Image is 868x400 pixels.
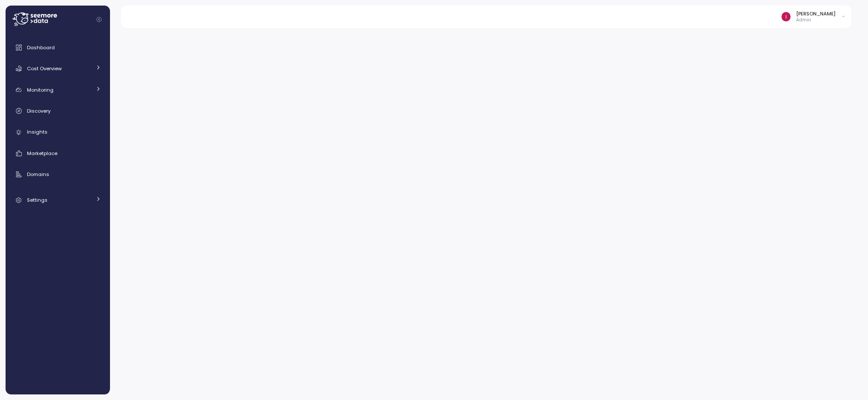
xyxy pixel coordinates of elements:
[782,12,791,21] img: ACg8ocKLuhHFaZBJRg6H14Zm3JrTaqN1bnDy5ohLcNYWE-rfMITsOg=s96-c
[27,44,55,51] span: Dashboard
[27,197,48,203] span: Settings
[9,124,107,141] a: Insights
[9,145,107,162] a: Marketplace
[27,171,49,178] span: Domains
[27,150,57,157] span: Marketplace
[94,16,104,23] button: Collapse navigation
[9,166,107,183] a: Domains
[27,107,51,114] span: Discovery
[9,81,107,99] a: Monitoring
[27,87,54,93] span: Monitoring
[27,128,48,135] span: Insights
[9,39,107,56] a: Dashboard
[796,17,835,23] p: Admin
[9,102,107,119] a: Discovery
[27,65,62,72] span: Cost Overview
[9,191,107,209] a: Settings
[9,60,107,77] a: Cost Overview
[796,10,835,17] div: [PERSON_NAME]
